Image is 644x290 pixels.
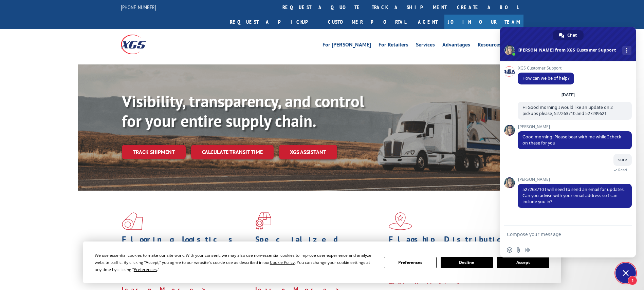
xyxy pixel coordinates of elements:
[522,75,569,81] span: How can we be of help?
[122,212,143,230] img: xgs-icon-total-supply-chain-intelligence-red
[83,241,561,283] div: Cookie Consent Prompt
[270,259,295,265] span: Cookie Policy
[628,276,637,285] span: 1
[389,212,412,230] img: xgs-icon-flagship-distribution-model-red
[411,15,444,29] a: Agent
[478,42,501,50] a: Resources
[615,263,636,283] a: Close chat
[507,247,512,253] span: Insert an emoji
[255,235,384,255] h1: Specialized Freight Experts
[122,235,250,255] h1: Flooring Logistics Solutions
[389,235,517,255] h1: Flagship Distribution Model
[444,15,523,29] a: Join Our Team
[522,134,621,146] span: Good morning! Please bear with me while I check on these for you
[416,42,435,50] a: Services
[225,15,323,29] a: Request a pickup
[442,42,470,50] a: Advantages
[516,247,521,253] span: Send a file
[323,42,371,50] a: For [PERSON_NAME]
[122,91,364,131] b: Visibility, transparency, and control for your entire supply chain.
[525,247,530,253] span: Audio message
[618,168,627,172] span: Read
[95,252,376,273] div: We use essential cookies to make our site work. With your consent, we may also use non-essential ...
[384,257,436,268] button: Preferences
[562,93,575,97] div: [DATE]
[553,30,584,40] a: Chat
[191,145,274,159] a: Calculate transit time
[255,212,271,230] img: xgs-icon-focused-on-flooring-red
[507,226,615,243] textarea: Compose your message...
[121,4,156,11] a: [PHONE_NUMBER]
[323,15,411,29] a: Customer Portal
[518,124,632,129] span: [PERSON_NAME]
[567,30,577,40] span: Chat
[497,257,549,268] button: Accept
[389,277,473,285] a: Learn More >
[134,267,157,272] span: Preferences
[618,157,627,162] span: sure
[522,187,625,205] span: 527263710 I will need to send an email for updates. Can you advise with your email address so I c...
[522,104,613,116] span: Hi Good morning I would like an update on 2 pickups please, 527263710 and 527239621
[122,145,186,159] a: Track shipment
[379,42,408,50] a: For Retailers
[518,66,574,71] span: XGS Customer Support
[441,257,493,268] button: Decline
[518,177,632,182] span: [PERSON_NAME]
[279,145,337,159] a: XGS ASSISTANT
